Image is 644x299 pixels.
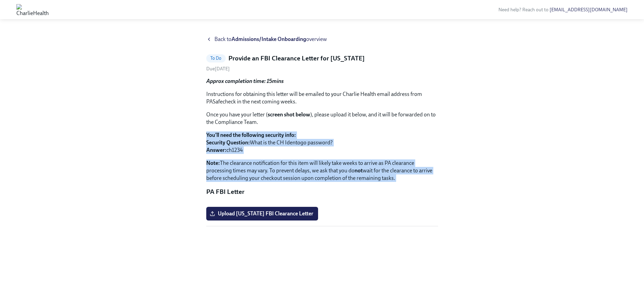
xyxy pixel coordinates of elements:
[214,35,327,43] span: Back to overview
[355,167,363,174] strong: not
[206,132,296,138] strong: You'll need the following security info:
[206,147,226,153] strong: Answer:
[206,90,438,105] p: Instructions for obtaining this letter will be emailed to your Charlie Health email address from ...
[206,187,438,196] p: PA FBI Letter
[231,36,306,42] strong: Admissions/Intake Onboarding
[206,139,250,146] strong: Security Question:
[206,131,438,154] p: What is the CH Identogo password? ch1234
[206,159,438,182] p: The clearance notification for this item will likely take weeks to arrive as PA clearance process...
[268,111,310,118] strong: screen shot below
[206,35,438,43] a: Back toAdmissions/Intake Onboardingoverview
[550,7,628,13] a: [EMAIL_ADDRESS][DOMAIN_NAME]
[16,4,49,15] img: CharlieHealth
[498,7,628,13] span: Need help? Reach out to
[206,56,226,61] span: To Do
[206,66,230,72] span: Thursday, September 4th 2025, 9:00 am
[228,54,365,63] h5: Provide an FBI Clearance Letter for [US_STATE]
[206,207,318,220] label: Upload [US_STATE] FBI Clearance Letter
[206,160,220,166] strong: Note:
[206,78,284,84] strong: Approx completion time: 15mins
[206,111,438,126] p: Once you have your letter ( ), please upload it below, and it will be forwarded on to the Complia...
[211,210,313,217] span: Upload [US_STATE] FBI Clearance Letter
